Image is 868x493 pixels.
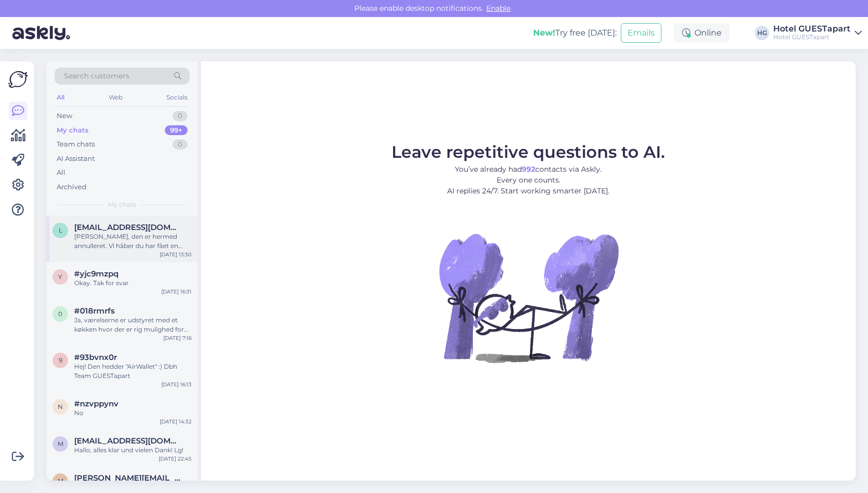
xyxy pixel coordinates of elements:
div: Hallo, alles klar und vielen Dank! Lg! [74,446,192,455]
img: Askly Logo [8,70,28,89]
img: No Chat active [436,205,621,390]
b: New! [533,28,555,38]
span: y [58,273,62,281]
div: 0 [173,111,188,121]
span: mln.hegel@gmail.com [74,436,181,446]
a: Hotel GUESTapartHotel GUESTapart [773,25,862,41]
div: [DATE] 22:45 [159,455,192,463]
div: No [74,408,192,418]
div: Hotel GUESTapart [773,25,850,33]
div: [DATE] 14:32 [160,418,192,425]
div: AI Assistant [57,154,95,164]
span: #93bvnx0r [74,353,117,362]
div: [DATE] 16:13 [161,381,192,388]
p: You’ve already had contacts via Askly. Every one counts. AI replies 24/7. Start working smarter [... [392,164,665,196]
span: n [58,403,63,410]
span: m [58,477,63,485]
div: Okay. Tak for svar [74,278,192,288]
div: [DATE] 7:16 [163,334,192,342]
div: 99+ [165,125,188,136]
div: HG [755,26,769,40]
span: 9 [59,356,62,364]
span: Leave repetitive questions to AI. [392,142,665,162]
span: 0 [58,310,62,318]
b: 992 [522,165,535,174]
div: Try free [DATE]: [533,27,617,39]
div: Hej! Den hedder "AirWallet" :) Dbh Team GUESTapart [74,362,192,381]
div: New [57,111,72,121]
div: Web [107,91,125,104]
span: #nzvppynv [74,399,118,408]
div: Hotel GUESTapart [773,33,850,41]
button: Emails [621,23,661,43]
span: lsvinth@gmail.com [74,223,181,232]
div: Team chats [57,139,95,150]
div: 0 [173,139,188,150]
div: All [55,91,66,104]
div: [PERSON_NAME], den er hermed annulleret. Vi håber du har fået en mail med afbestillingen. [PERSON... [74,232,192,251]
span: #yjc9mzpq [74,269,118,278]
span: marcus.astrom@publixgroup.io [74,473,181,483]
span: My chats [108,200,136,209]
div: My chats [57,125,89,136]
div: Ja, værelserne er udstyret med et køkken hvor der er rig mulighed for det [74,316,192,334]
div: [DATE] 16:31 [161,288,192,295]
span: m [58,440,63,448]
span: Enable [483,4,514,13]
span: l [59,226,62,234]
div: Online [674,24,730,42]
div: [DATE] 13:30 [160,251,192,258]
span: #018rmrfs [74,306,115,316]
div: All [57,168,65,178]
div: Archived [57,182,87,192]
div: Socials [164,91,190,104]
span: Search customers [64,71,129,81]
